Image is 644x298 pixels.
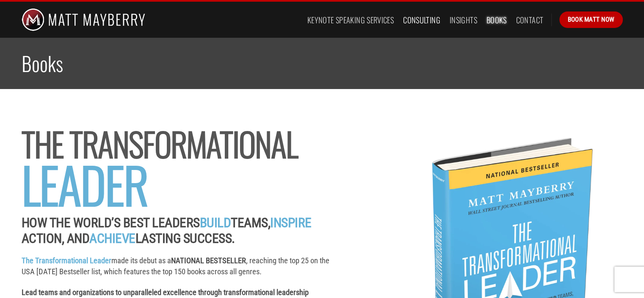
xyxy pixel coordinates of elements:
[22,127,333,209] h2: The Transformational
[567,14,614,25] span: Book Matt Now
[270,215,312,231] strong: Inspire
[486,12,507,28] a: Books
[22,288,309,297] span: Lead teams and organizations to unparalleled excellence through transformational leadership
[22,255,333,277] p: made its debut as a , reaching the top 25 on the USA [DATE] Bestseller list, which features the t...
[559,11,622,28] a: Book Matt Now
[307,12,394,28] a: Keynote Speaking Services
[22,256,111,265] span: The Transformational Leader
[516,12,544,28] a: Contact
[89,231,135,246] strong: Achieve
[22,48,63,78] span: Books
[171,256,246,265] strong: NATIONAL BESTSELLER
[200,215,231,231] strong: Build
[22,215,333,247] p: How the World’s Best Leaders Teams, Action, And Lasting Success.
[450,12,477,28] a: Insights
[22,2,146,38] img: Matt Mayberry
[403,12,440,28] a: Consulting
[22,148,148,220] span: Leader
